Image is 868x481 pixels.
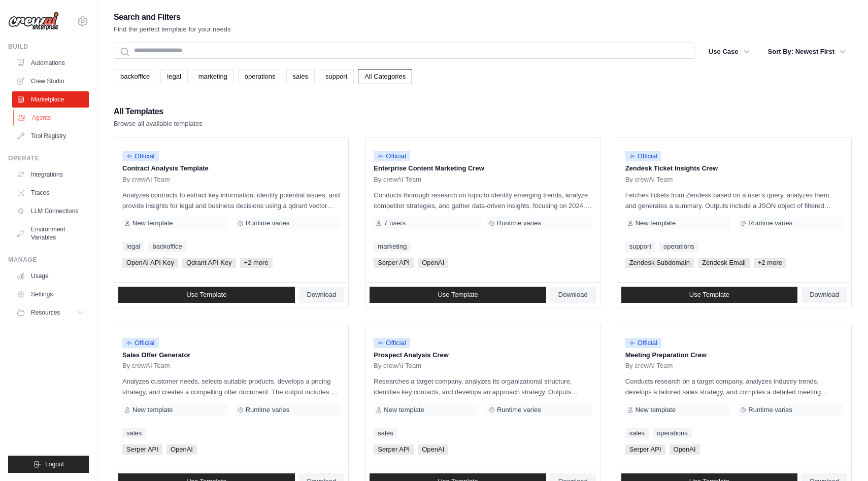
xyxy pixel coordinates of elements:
[8,256,89,264] div: Manage
[299,287,345,303] a: Download
[374,362,421,370] span: By crewAI Team
[132,219,173,227] span: New template
[625,176,673,184] span: By crewAI Team
[122,362,170,370] span: By crewAI Team
[286,69,315,84] a: sales
[670,444,700,455] span: OpenAI
[31,308,60,317] span: Resources
[636,406,676,414] span: New template
[8,154,89,162] div: Operate
[558,291,588,299] span: Download
[122,151,159,161] span: Official
[374,258,414,268] span: Serper API
[374,338,410,348] span: Official
[370,287,546,303] a: Use Template
[384,219,406,227] span: 7 users
[122,190,340,211] p: Analyzes contracts to extract key information, identify potential issues, and provide insights fo...
[374,190,591,211] p: Conducts thorough research on topic to identify emerging trends, analyze competitor strategies, a...
[438,291,478,299] span: Use Template
[418,444,448,455] span: OpenAI
[118,287,295,303] a: Use Template
[358,69,412,84] a: All Categories
[246,219,290,227] span: Runtime varies
[238,69,282,84] a: operations
[374,242,411,252] a: marketing
[497,406,541,414] span: Runtime varies
[384,406,424,414] span: New template
[13,110,90,126] a: Agents
[166,444,197,455] span: OpenAI
[374,350,591,360] p: Prospect Analysis Crew
[374,151,410,161] span: Official
[12,268,89,284] a: Usage
[374,163,591,174] p: Enterprise Content Marketing Crew
[625,163,843,174] p: Zendesk Ticket Insights Crew
[802,287,847,303] a: Download
[122,444,162,455] span: Serper API
[182,258,236,268] span: Qdrant API Key
[621,287,798,303] a: Use Template
[625,338,662,348] span: Official
[186,291,226,299] span: Use Template
[122,428,146,438] a: sales
[374,376,591,397] p: Researches a target company, analyzes its organizational structure, identifies key contacts, and ...
[122,376,340,397] p: Analyzes customer needs, selects suitable products, develops a pricing strategy, and creates a co...
[550,287,596,303] a: Download
[689,291,729,299] span: Use Template
[240,258,273,268] span: +2 more
[374,428,397,438] a: sales
[122,242,144,252] a: legal
[148,242,186,252] a: backoffice
[625,151,662,161] span: Official
[625,376,843,397] p: Conducts research on a target company, analyzes industry trends, develops a tailored sales strate...
[8,12,59,31] img: Logo
[659,242,698,252] a: operations
[625,190,843,211] p: Fetches tickets from Zendesk based on a user's query, analyzes them, and generates a summary. Out...
[12,128,89,144] a: Tool Registry
[246,406,290,414] span: Runtime varies
[114,105,203,119] h2: All Templates
[418,258,448,268] span: OpenAI
[625,258,694,268] span: Zendesk Subdomain
[307,291,337,299] span: Download
[754,258,786,268] span: +2 more
[625,350,843,360] p: Meeting Preparation Crew
[12,304,89,321] button: Resources
[12,55,89,71] a: Automations
[192,69,234,84] a: marketing
[748,406,792,414] span: Runtime varies
[748,219,792,227] span: Runtime varies
[12,286,89,302] a: Settings
[762,43,852,61] button: Sort By: Newest First
[12,91,89,108] a: Marketplace
[374,176,421,184] span: By crewAI Team
[114,24,231,35] p: Find the perfect template for your needs
[12,166,89,183] a: Integrations
[12,203,89,219] a: LLM Connections
[810,291,839,299] span: Download
[374,444,414,455] span: Serper API
[114,119,203,129] p: Browse all available templates
[114,10,231,24] h2: Search and Filters
[625,362,673,370] span: By crewAI Team
[625,242,655,252] a: support
[653,428,692,438] a: operations
[160,69,187,84] a: legal
[8,43,89,51] div: Build
[703,43,756,61] button: Use Case
[122,176,170,184] span: By crewAI Team
[114,69,156,84] a: backoffice
[122,258,178,268] span: OpenAI API Key
[698,258,750,268] span: Zendesk Email
[319,69,354,84] a: support
[12,185,89,201] a: Traces
[132,406,173,414] span: New template
[497,219,541,227] span: Runtime varies
[122,338,159,348] span: Official
[12,73,89,89] a: Crew Studio
[8,456,89,473] button: Logout
[122,350,340,360] p: Sales Offer Generator
[45,460,64,468] span: Logout
[625,428,649,438] a: sales
[636,219,676,227] span: New template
